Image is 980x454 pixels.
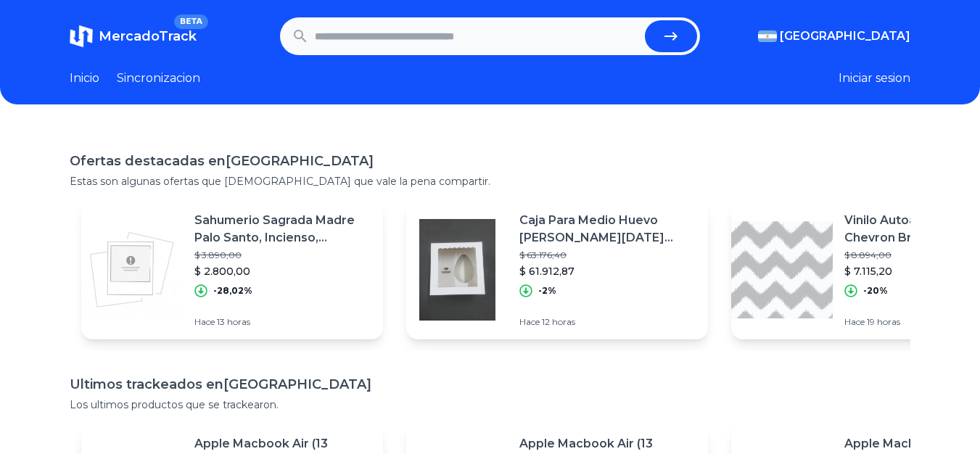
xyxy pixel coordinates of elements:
[863,285,888,297] p: -20%
[519,212,696,247] p: Caja Para Medio Huevo [PERSON_NAME][DATE] 15cm C/visor 19x19x10 X 50 U
[194,264,371,278] p: $ 2.800,00
[70,397,910,412] p: Los ultimos productos que se trackearon.
[117,70,200,87] a: Sincronizacion
[70,174,910,189] p: Estas son algunas ofertas que [DEMOGRAPHIC_DATA] que vale la pena compartir.
[213,285,252,297] p: -28,02%
[519,264,696,278] p: $ 61.912,87
[70,25,93,48] img: MercadoTrack
[758,30,777,42] img: Argentina
[758,28,910,45] button: [GEOGRAPHIC_DATA]
[99,28,197,44] span: MercadoTrack
[81,219,183,321] img: Featured image
[70,151,910,171] h1: Ofertas destacadas en [GEOGRAPHIC_DATA]
[519,249,696,261] p: $ 63.176,40
[731,219,833,321] img: Featured image
[194,212,371,247] p: Sahumerio Sagrada Madre Palo Santo, Incienso, [GEOGRAPHIC_DATA]
[194,316,371,328] p: Hace 13 horas
[194,249,371,261] p: $ 3.890,00
[780,28,910,45] span: [GEOGRAPHIC_DATA]
[538,285,556,297] p: -2%
[70,25,197,48] a: MercadoTrackBETA
[519,316,696,328] p: Hace 12 horas
[70,70,99,87] a: Inicio
[839,70,910,87] button: Iniciar sesion
[174,15,208,29] span: BETA
[81,200,383,339] a: Featured imageSahumerio Sagrada Madre Palo Santo, Incienso, [GEOGRAPHIC_DATA]$ 3.890,00$ 2.800,00...
[406,219,508,321] img: Featured image
[70,374,910,395] h1: Ultimos trackeados en [GEOGRAPHIC_DATA]
[406,200,708,339] a: Featured imageCaja Para Medio Huevo [PERSON_NAME][DATE] 15cm C/visor 19x19x10 X 50 U$ 63.176,40$ ...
